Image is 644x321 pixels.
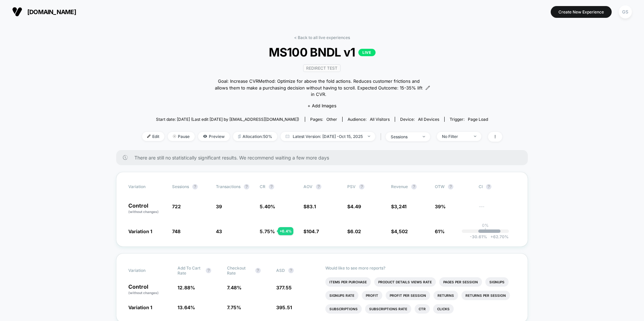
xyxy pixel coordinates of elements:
[173,135,176,138] img: end
[461,291,510,300] li: Returns Per Session
[303,204,316,209] span: $
[308,103,336,108] span: + Add Images
[391,184,408,189] span: Revenue
[260,184,265,189] span: CR
[142,132,164,141] span: Edit
[281,132,375,141] span: Latest Version: [DATE] - Oct 15, 2025
[362,291,382,300] li: Profit
[474,136,476,137] img: end
[394,204,407,209] span: 3,241
[347,228,361,234] span: $
[486,184,491,189] button: ?
[379,132,386,142] span: |
[198,132,230,141] span: Preview
[178,285,195,290] span: 12.88 %
[325,304,362,314] li: Subscriptions
[156,117,299,122] span: Start date: [DATE] (Last edit [DATE] by [EMAIL_ADDRESS][DOMAIN_NAME])
[359,184,364,189] button: ?
[450,117,488,122] div: Trigger:
[276,305,292,310] span: 395.51
[128,210,159,214] span: (without changes)
[468,117,488,122] span: Page Load
[147,135,151,138] img: edit
[216,228,222,234] span: 43
[365,304,411,314] li: Subscriptions Rate
[128,305,152,310] span: Variation 1
[433,304,454,314] li: Clicks
[27,8,76,15] span: [DOMAIN_NAME]
[260,204,275,209] span: 5.40 %
[238,135,241,138] img: rebalance
[216,184,240,189] span: Transactions
[310,117,337,122] div: Pages:
[325,277,371,287] li: Items Per Purchase
[479,205,516,214] span: ---
[490,234,493,239] span: +
[325,265,516,271] p: Would like to see more reports?
[325,291,358,300] li: Signups Rate
[551,6,612,18] button: Create New Experience
[470,234,487,239] span: -30.61 %
[192,184,198,189] button: ?
[316,184,321,189] button: ?
[233,132,277,141] span: Allocation: 50%
[260,228,275,234] span: 5.75 %
[439,277,482,287] li: Pages Per Session
[160,45,484,59] span: MS100 BNDL v1
[227,265,252,276] span: Checkout Rate
[255,268,261,273] button: ?
[276,268,285,273] span: ASD
[134,155,514,160] span: There are still no statistically significant results. We recommend waiting a few more days
[391,204,407,209] span: $
[395,117,444,122] span: Device:
[294,35,350,40] a: < Back to all live experiences
[435,184,472,189] span: OTW
[172,184,189,189] span: Sessions
[370,117,390,122] span: All Visitors
[350,228,361,234] span: 6.02
[216,204,222,209] span: 39
[617,5,634,19] button: GS
[415,304,430,314] li: Ctr
[12,7,22,17] img: Visually logo
[172,228,181,234] span: 748
[276,285,292,290] span: 377.55
[128,291,159,295] span: (without changes)
[435,228,445,234] span: 61%
[10,6,78,17] button: [DOMAIN_NAME]
[448,184,453,189] button: ?
[278,227,293,235] div: + 6.4 %
[326,117,337,122] span: other
[303,184,313,189] span: AOV
[269,184,274,189] button: ?
[348,117,390,122] div: Audience:
[391,134,418,139] div: sessions
[350,204,361,209] span: 4.49
[128,265,165,276] span: Variation
[485,228,486,233] p: |
[374,277,436,287] li: Product Details Views Rate
[485,277,509,287] li: Signups
[303,64,341,72] span: Redirect Test
[303,228,319,234] span: $
[386,291,430,300] li: Profit Per Session
[172,204,181,209] span: 722
[286,135,289,138] img: calendar
[442,134,469,139] div: No Filter
[214,78,423,98] span: Goal: Increase CVRMethod: Optimize for above the fold actions. Reduces customer frictions and all...
[244,184,249,189] button: ?
[288,268,294,273] button: ?
[178,305,195,310] span: 13.64 %
[619,5,632,19] div: GS
[479,184,516,189] span: CI
[206,268,211,273] button: ?
[168,132,195,141] span: Pause
[128,228,152,234] span: Variation 1
[433,291,458,300] li: Returns
[227,305,241,310] span: 7.75 %
[128,184,165,189] span: Variation
[128,203,165,214] p: Control
[307,204,316,209] span: 83.1
[391,228,408,234] span: $
[347,184,356,189] span: PSV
